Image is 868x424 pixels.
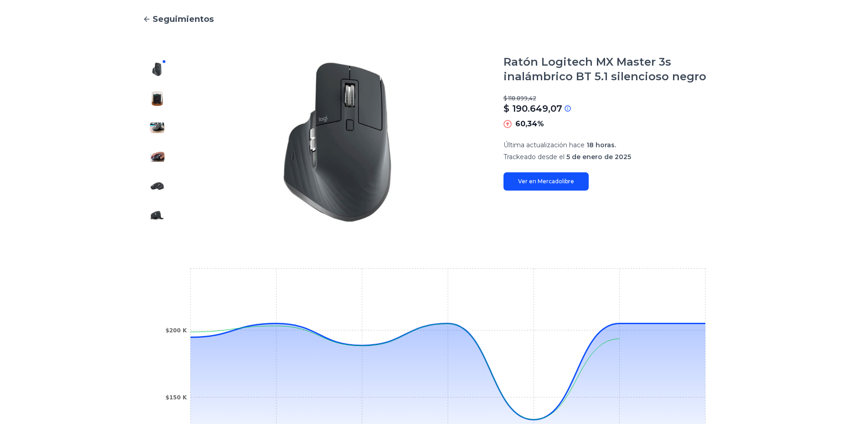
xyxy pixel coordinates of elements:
font: Ver en Mercadolibre [518,178,574,185]
tspan: $150 K [165,394,187,401]
font: 18 horas. [586,141,616,149]
a: Ver en Mercadolibre [503,172,589,191]
font: $ 190.649,07 [503,103,562,114]
font: Ratón Logitech MX Master 3s inalámbrico BT 5.1 silencioso negro [503,55,706,83]
a: Seguimientos [143,13,726,26]
img: Ratón Logitech MX Master 3s inalámbrico BT 5.1 silencioso negro [150,91,164,106]
font: Trackeado desde el [503,153,565,161]
font: Seguimientos [153,14,214,24]
img: Ratón Logitech MX Master 3s inalámbrico BT 5.1 silencioso negro [150,62,164,77]
font: Última actualización hace [503,141,585,149]
img: Ratón Logitech MX Master 3s inalámbrico BT 5.1 silencioso negro [150,208,164,222]
img: Ratón Logitech MX Master 3s inalámbrico BT 5.1 silencioso negro [190,55,485,230]
font: $ 118.899,42 [503,95,536,102]
img: Ratón Logitech MX Master 3s inalámbrico BT 5.1 silencioso negro [150,179,164,193]
img: Ratón Logitech MX Master 3s inalámbrico BT 5.1 silencioso negro [150,120,164,135]
font: 5 de enero de 2025 [566,153,631,161]
font: 60,34% [515,119,544,128]
img: Ratón Logitech MX Master 3s inalámbrico BT 5.1 silencioso negro [150,150,164,164]
tspan: $200 K [165,327,187,334]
